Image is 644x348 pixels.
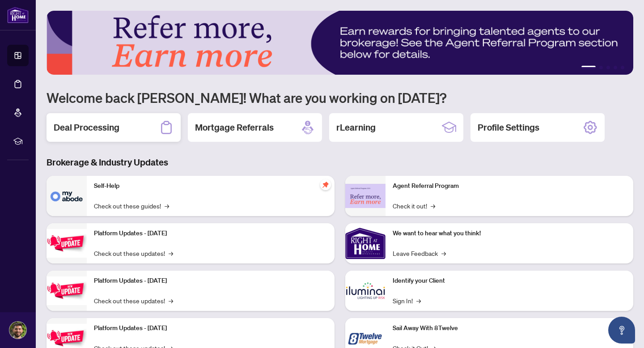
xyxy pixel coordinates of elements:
p: Platform Updates - [DATE] [94,276,327,286]
img: Self-Help [47,176,87,216]
img: Profile Icon [9,322,26,339]
a: Sign In!→ [393,296,421,306]
span: → [169,248,173,258]
span: → [169,296,173,306]
h1: Welcome back [PERSON_NAME]! What are you working on [DATE]? [47,89,633,106]
img: Platform Updates - July 8, 2025 [47,276,87,305]
a: Check out these guides!→ [94,201,169,211]
span: → [165,201,169,211]
h2: rLearning [336,121,376,134]
span: pushpin [320,179,331,190]
p: Identify your Client [393,276,626,286]
img: We want to hear what you think! [345,223,386,263]
h3: Brokerage & Industry Updates [47,156,633,169]
a: Check out these updates!→ [94,248,173,258]
h2: Mortgage Referrals [195,121,274,134]
button: 3 [606,66,610,69]
button: 1 [581,66,596,69]
img: Platform Updates - July 21, 2025 [47,229,87,257]
a: Check it out!→ [393,201,435,211]
img: Slide 0 [47,11,633,75]
p: We want to hear what you think! [393,229,626,238]
span: → [416,296,421,306]
a: Leave Feedback→ [393,248,446,258]
p: Platform Updates - [DATE] [94,229,327,238]
p: Sail Away With 8Twelve [393,323,626,333]
img: logo [7,7,29,23]
h2: Profile Settings [478,121,539,134]
p: Platform Updates - [DATE] [94,323,327,333]
button: Open asap [608,317,635,344]
button: 2 [599,66,603,69]
p: Agent Referral Program [393,181,626,191]
img: Identify your Client [345,271,386,311]
button: 5 [621,66,624,69]
span: → [441,248,446,258]
span: → [431,201,435,211]
img: Agent Referral Program [345,184,386,208]
p: Self-Help [94,181,327,191]
button: 4 [614,66,617,69]
a: Check out these updates!→ [94,296,173,306]
h2: Deal Processing [54,121,119,134]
